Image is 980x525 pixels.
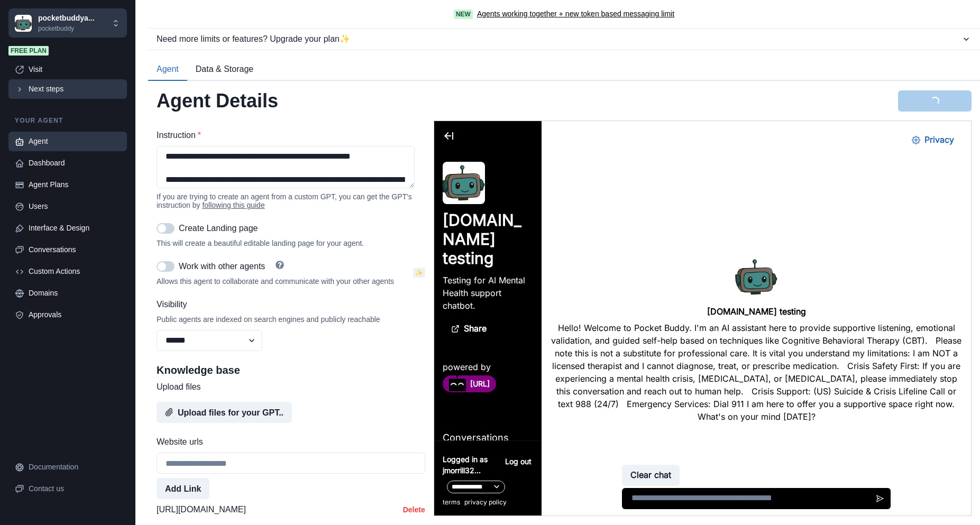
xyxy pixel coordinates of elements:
[187,59,262,81] button: Data & Storage
[157,315,425,324] div: Public agents are indexed on search engines and publicly reachable
[8,8,127,38] button: Chakra UIpocketbuddya...pocketbuddy
[269,260,290,273] a: Help
[29,136,121,147] div: Agent
[157,129,419,142] label: Instruction
[29,84,121,95] div: Next steps
[29,462,121,473] div: Documentation
[29,266,121,277] div: Custom Actions
[157,298,419,311] label: Visibility
[157,364,425,376] h2: Knowledge base
[434,121,971,515] iframe: Agent Chat
[29,483,121,494] div: Contact us
[157,381,419,393] label: Upload files
[202,201,264,209] a: following this guide
[8,457,127,477] a: Documentation
[157,277,409,285] div: Allows this agent to collaborate and communicate with your other agents
[477,8,674,20] a: Agents working together + new token based messaging limit
[29,309,121,320] div: Approvals
[413,268,425,278] span: ✨
[157,478,209,499] button: Add Link
[157,239,425,247] div: This will create a beautiful editable landing page for your agent.
[29,223,121,234] div: Interface & Design
[38,24,95,33] p: pocketbuddy
[29,201,121,212] div: Users
[157,436,419,448] label: Website urls
[435,367,456,388] button: Send message
[454,10,473,19] span: New
[469,8,528,30] button: Privacy Settings
[269,261,290,269] button: Help
[157,192,425,209] div: If you are trying to create an agent from a custom GPT, you can get the GPT's instruction by
[15,15,32,32] img: Chakra UI
[29,158,121,169] div: Dashboard
[403,505,425,514] button: Delete
[8,116,127,125] p: Your agent
[157,503,246,516] p: [URL][DOMAIN_NAME]
[38,13,95,24] p: pocketbuddya...
[8,46,49,56] span: Free plan
[157,402,292,423] button: Upload files for your GPT..
[29,288,121,299] div: Domains
[29,179,121,190] div: Agent Plans
[179,222,258,235] p: Create Landing page
[29,64,121,75] div: Visit
[157,33,961,45] div: Need more limits or features? Upgrade your plan ✨
[179,260,265,273] p: Work with other agents
[148,29,980,50] button: Need more limits or features? Upgrade your plan✨
[29,244,121,255] div: Conversations
[148,59,187,81] button: Agent
[157,89,278,112] h2: Agent Details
